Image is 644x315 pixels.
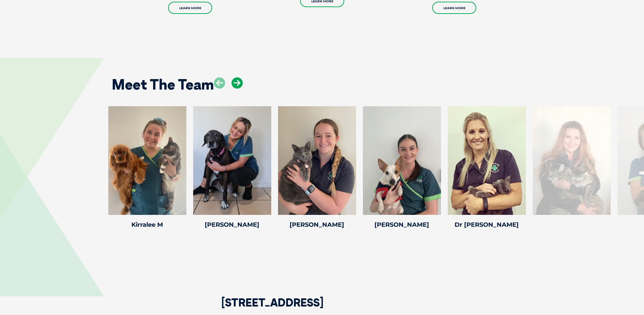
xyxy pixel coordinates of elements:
h4: [PERSON_NAME] [363,222,441,228]
h4: [PERSON_NAME] [193,222,271,228]
a: Learn More [432,2,476,14]
h4: [PERSON_NAME] [278,222,356,228]
h4: Dr [PERSON_NAME] [448,222,526,228]
a: Learn More [168,2,212,14]
h4: Kirralee M [108,222,186,228]
h2: Meet The Team [112,77,214,92]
